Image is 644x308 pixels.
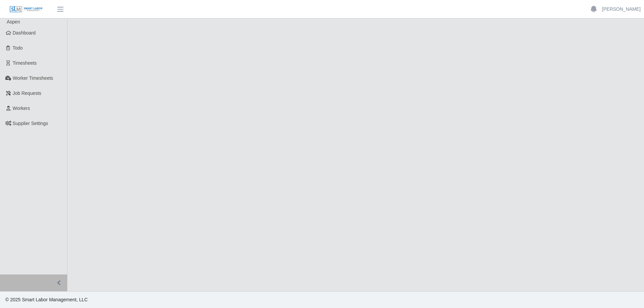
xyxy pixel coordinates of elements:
a: [PERSON_NAME] [602,6,641,13]
span: Workers [13,106,30,111]
span: Timesheets [13,60,37,66]
span: Worker Timesheets [13,75,53,81]
span: Supplier Settings [13,121,48,126]
span: © 2025 Smart Labor Management, LLC [5,297,88,302]
img: SLM Logo [9,6,43,13]
span: Dashboard [13,30,36,36]
span: Aspen [7,19,20,24]
span: Todo [13,45,23,51]
span: Job Requests [13,90,42,96]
